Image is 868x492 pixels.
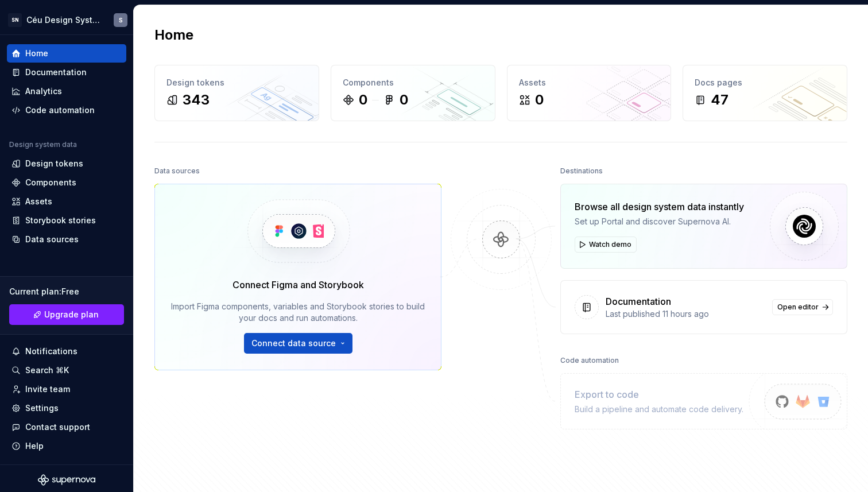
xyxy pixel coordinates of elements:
a: Code automation [7,101,126,119]
a: Design tokens [7,154,126,173]
div: Last published 11 hours ago [606,308,765,320]
div: 343 [183,91,210,109]
div: Home [25,48,48,59]
div: Destinations [560,163,603,179]
div: Components [343,77,483,88]
a: Assets [7,192,126,211]
div: Assets [519,77,660,88]
button: Help [7,437,126,455]
div: Build a pipeline and automate code delivery. [575,404,743,415]
a: Assets0 [507,65,672,121]
div: Connect Figma and Storybook [232,278,364,292]
div: Components [25,177,76,188]
div: Notifications [25,346,77,357]
button: Notifications [7,342,126,361]
button: SNCéu Design SystemS [2,7,131,32]
a: Components [7,173,126,192]
a: Data sources [7,230,126,249]
span: Open editor [777,303,819,312]
div: Design tokens [25,158,83,169]
a: Docs pages47 [683,65,847,121]
div: Set up Portal and discover Supernova AI. [575,216,744,227]
div: Céu Design System [26,14,100,26]
a: Upgrade plan [9,304,124,325]
div: Assets [25,196,52,207]
a: Settings [7,399,126,417]
span: Watch demo [589,240,631,249]
div: Storybook stories [25,215,96,226]
div: Code automation [25,104,95,116]
svg: Supernova Logo [38,474,95,486]
div: Import Figma components, variables and Storybook stories to build your docs and run automations. [171,301,425,324]
div: Analytics [25,86,62,97]
div: Browse all design system data instantly [575,200,744,214]
span: Connect data source [251,338,336,349]
div: Design tokens [166,77,307,88]
div: Data sources [25,234,79,245]
button: Watch demo [575,237,637,253]
div: Invite team [25,383,70,395]
button: Search ⌘K [7,361,126,379]
a: Invite team [7,380,126,398]
div: Documentation [606,295,671,308]
div: Data sources [154,163,200,179]
div: Settings [25,402,59,414]
div: 47 [711,91,728,109]
div: 0 [400,91,408,109]
div: Search ⌘K [25,365,69,376]
span: Upgrade plan [44,309,99,320]
div: Export to code [575,388,743,401]
div: Design system data [9,140,77,149]
div: SN [8,13,22,27]
a: Analytics [7,82,126,100]
div: S [119,16,123,25]
a: Design tokens343 [154,65,319,121]
a: Storybook stories [7,211,126,230]
div: Help [25,440,44,452]
a: Components00 [331,65,495,121]
button: Contact support [7,418,126,436]
h2: Home [154,26,193,44]
a: Documentation [7,63,126,82]
div: Docs pages [695,77,835,88]
div: 0 [359,91,367,109]
div: Documentation [25,67,87,78]
div: 0 [535,91,544,109]
a: Home [7,44,126,63]
a: Open editor [772,299,833,315]
div: Contact support [25,421,90,433]
div: Current plan : Free [9,286,124,297]
div: Code automation [560,352,619,369]
button: Connect data source [244,333,352,354]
